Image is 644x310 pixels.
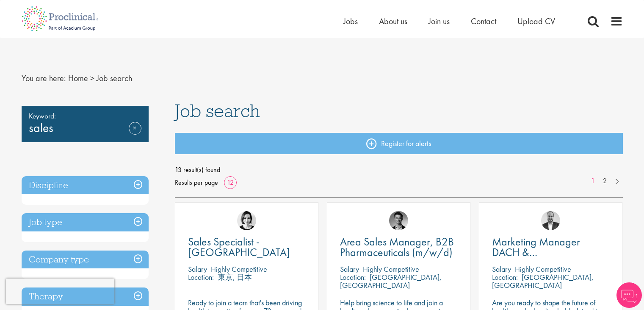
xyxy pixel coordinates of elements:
[68,73,88,84] a: breadcrumb link
[492,234,594,270] span: Marketing Manager DACH & [GEOGRAPHIC_DATA]
[237,211,256,230] img: Nic Choa
[340,234,454,259] span: Area Sales Manager, B2B Pharmaceuticals (m/w/d)
[22,106,149,142] div: sales
[188,234,290,259] span: Sales Specialist - [GEOGRAPHIC_DATA]
[340,272,366,282] span: Location:
[517,16,555,27] a: Upload CV
[218,272,252,282] p: 東京, 日本
[363,264,419,274] p: Highly Competitive
[389,211,408,230] img: Max Slevogt
[22,73,66,84] span: You are here:
[211,264,267,274] p: Highly Competitive
[22,176,149,194] h3: Discipline
[515,264,571,274] p: Highly Competitive
[599,176,611,186] a: 2
[492,272,594,290] p: [GEOGRAPHIC_DATA], [GEOGRAPHIC_DATA]
[340,272,442,290] p: [GEOGRAPHIC_DATA], [GEOGRAPHIC_DATA]
[175,163,623,176] span: 13 result(s) found
[175,133,623,154] a: Register for alerts
[6,279,114,304] iframe: reCAPTCHA
[343,16,358,27] a: Jobs
[541,211,560,230] img: Aitor Melia
[340,237,457,258] a: Area Sales Manager, B2B Pharmaceuticals (m/w/d)
[175,99,260,122] span: Job search
[22,251,149,269] h3: Company type
[616,282,642,308] img: Chatbot
[129,122,141,147] a: Remove
[97,73,132,84] span: Job search
[587,176,599,186] a: 1
[340,264,359,274] span: Salary
[224,178,237,187] a: 12
[471,16,496,27] a: Contact
[428,16,450,27] a: Join us
[492,264,511,274] span: Salary
[22,213,149,231] h3: Job type
[492,272,518,282] span: Location:
[188,264,207,274] span: Salary
[90,73,94,84] span: >
[188,237,305,258] a: Sales Specialist - [GEOGRAPHIC_DATA]
[379,16,407,27] a: About us
[492,237,609,258] a: Marketing Manager DACH & [GEOGRAPHIC_DATA]
[188,272,214,282] span: Location:
[29,110,141,122] span: Keyword:
[175,176,218,189] span: Results per page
